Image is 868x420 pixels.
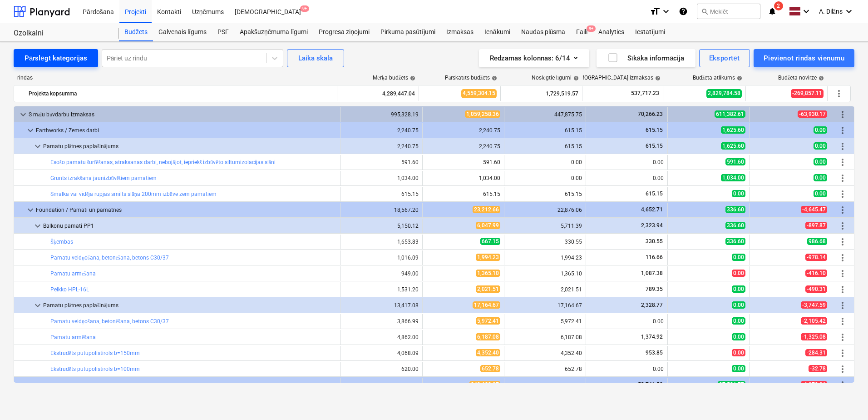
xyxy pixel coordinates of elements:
[709,52,740,64] div: Eksportēt
[637,111,664,117] span: 70,266.23
[645,143,664,149] span: 615.15
[25,125,36,136] span: keyboard_arrow_down
[837,205,848,215] span: Vairāk darbību
[25,52,87,64] div: Pārslēgt kategorijas
[476,333,500,340] span: 6,187.08
[715,110,745,118] span: 611,382.61
[490,52,578,64] div: Redzamas kolonnas : 6/14
[480,238,500,245] span: 667.15
[645,238,664,245] span: 330.55
[14,29,108,38] div: Ozolkalni
[637,381,664,388] span: 53,741.58
[814,142,827,150] span: 0.00
[345,350,419,356] div: 4,068.09
[508,111,582,118] div: 447,875.75
[837,236,848,247] span: Vairāk darbību
[843,6,854,17] i: keyboard_arrow_down
[630,90,660,97] span: 537,717.23
[572,75,579,81] span: help
[32,300,43,311] span: keyboard_arrow_down
[645,190,664,197] span: 615.15
[345,255,419,261] div: 1,016.09
[345,286,419,293] div: 1,531.20
[508,286,582,293] div: 2,021.51
[461,89,497,98] span: 4,559,304.15
[593,23,630,41] a: Analytics
[768,6,777,17] i: notifications
[837,173,848,184] span: Vairāk darbību
[508,334,582,340] div: 6,187.08
[805,285,827,293] span: -490.31
[345,318,419,325] div: 3,866.99
[479,23,516,41] a: Ienākumi
[823,376,868,420] div: Chat Widget
[640,270,664,276] span: 1,087.38
[516,23,571,41] a: Naudas plūsma
[508,302,582,309] div: 17,164.67
[718,381,745,388] span: 97,501.77
[473,301,500,309] span: 17,164.67
[587,25,596,32] span: 9+
[345,175,419,181] div: 1,034.00
[597,49,695,67] button: Sīkāka informācija
[465,110,500,118] span: 1,059,258.36
[640,334,664,340] span: 1,374.92
[508,382,582,388] div: 143,118.30
[119,23,153,41] div: Budžets
[817,75,824,81] span: help
[43,139,337,154] div: Pamatu plātnes paplašinājums
[345,239,419,245] div: 1,653.83
[345,302,419,309] div: 13,417.08
[774,1,783,10] span: 2
[50,270,96,277] a: Pamatu armēšana
[645,127,664,133] span: 615.15
[590,318,664,325] div: 0.00
[837,316,848,327] span: Vairāk darbību
[345,223,419,229] div: 5,150.12
[837,332,848,343] span: Vairāk darbību
[298,52,333,64] div: Laika skala
[801,301,827,309] span: -3,747.59
[778,75,824,81] div: Budžeta novirze
[18,109,29,120] span: keyboard_arrow_down
[476,254,500,261] span: 1,994.23
[29,107,337,122] div: S māju būvdarbu izmaksas
[837,220,848,231] span: Vairāk darbību
[345,111,419,118] div: 995,328.19
[234,23,313,41] a: Apakšuzņēmuma līgumi
[645,286,664,292] span: 789.35
[590,159,664,165] div: 0.00
[640,206,664,213] span: 4,652.71
[805,349,827,356] span: -284.31
[473,206,500,213] span: 23,212.66
[809,365,827,372] span: -32.78
[375,23,441,41] a: Pirkuma pasūtījumi
[837,252,848,263] span: Vairāk darbību
[640,222,664,229] span: 2,323.94
[287,49,344,67] button: Laika skala
[441,23,479,41] a: Izmaksas
[732,190,745,197] span: 0.00
[590,175,664,181] div: 0.00
[50,350,140,356] a: Ekstrudēts putupolistirols b=150mm
[36,203,337,217] div: Foundation / Pamati un pamatnes
[508,143,582,150] div: 615.15
[732,285,745,293] span: 0.00
[732,349,745,356] span: 0.00
[426,191,500,197] div: 615.15
[345,159,419,165] div: 591.60
[36,123,337,138] div: Earthworks / Zemes darbi
[807,238,827,245] span: 986.68
[508,159,582,165] div: 0.00
[426,159,500,165] div: 591.60
[837,268,848,279] span: Vairāk darbību
[791,89,824,98] span: -269,857.11
[476,349,500,356] span: 4,352.40
[345,366,419,372] div: 620.00
[725,238,745,245] span: 336.60
[837,300,848,311] span: Vairāk darbību
[426,175,500,181] div: 1,034.00
[50,239,73,245] a: Šķembas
